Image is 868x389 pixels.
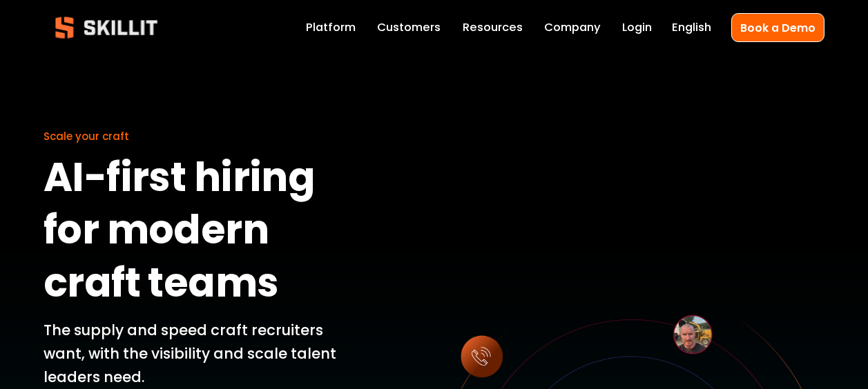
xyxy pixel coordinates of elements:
a: Book a Demo [731,13,824,41]
p: The supply and speed craft recruiters want, with the visibility and scale talent leaders need. [44,319,365,388]
span: English [672,19,711,37]
img: Skillit [44,7,169,48]
a: Platform [306,18,356,37]
strong: AI-first hiring for modern craft teams [44,148,323,321]
span: Scale your craft [44,129,129,143]
a: folder dropdown [463,18,523,37]
a: Customers [377,18,441,37]
span: Resources [463,19,523,37]
a: Login [622,18,652,37]
a: Company [544,18,601,37]
div: language picker [672,18,711,37]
